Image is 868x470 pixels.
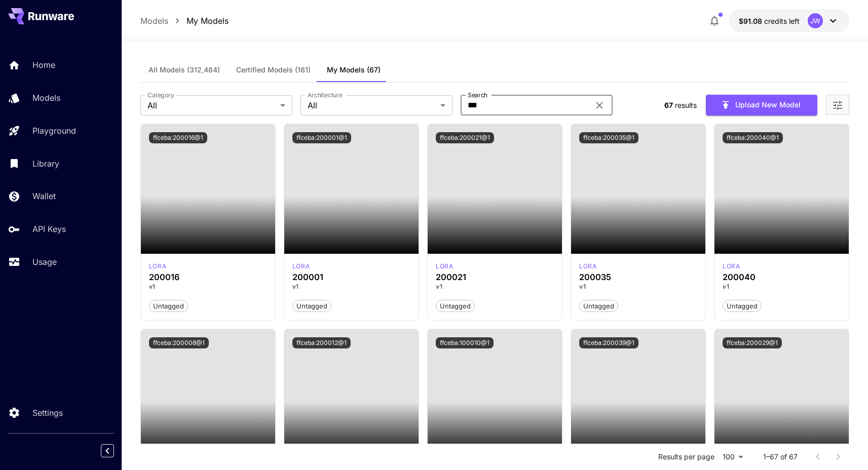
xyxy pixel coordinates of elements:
p: Models [32,92,60,104]
nav: breadcrumb [140,15,229,27]
p: API Keys [32,223,66,235]
p: 1–67 of 67 [763,452,798,462]
h3: 200021 [436,272,554,282]
button: ffceba:200001@1 [292,132,351,143]
button: Untagged [723,299,762,312]
div: FLUX.1 D [149,262,166,271]
button: $91.08091JW [729,9,849,32]
p: Settings [32,407,63,419]
span: Certified Models (161) [236,65,311,74]
label: Search [468,91,487,99]
p: Wallet [32,190,56,202]
span: Untagged [149,301,187,311]
button: ffceba:200021@1 [436,132,494,143]
button: ffceba:200012@1 [292,337,351,348]
p: lora [436,262,453,271]
button: Untagged [436,299,475,312]
span: Untagged [580,301,618,311]
div: FLUX.1 D [723,262,740,271]
label: Architecture [308,91,342,99]
button: Open more filters [832,99,844,111]
p: Playground [32,125,76,137]
button: ffceba:200008@1 [149,337,209,348]
span: credits left [764,17,800,25]
button: ffceba:200035@1 [579,132,638,143]
div: FLUX.1 D [292,262,310,271]
div: 100 [719,449,747,464]
span: All [308,99,436,111]
p: v1 [436,282,554,291]
span: Untagged [723,301,761,311]
a: My Models [186,15,229,27]
div: FLUX.1 D [436,262,453,271]
p: lora [579,262,596,271]
p: Library [32,158,59,170]
span: results [675,101,697,109]
h3: 200035 [579,272,697,282]
h3: 200016 [149,272,267,282]
div: FLUX.1 D [579,262,596,271]
p: v1 [579,282,697,291]
button: ffceba:100010@1 [436,337,494,348]
button: ffceba:200040@1 [723,132,783,143]
button: Untagged [149,299,188,312]
div: $91.08091 [739,16,800,26]
label: Category [147,91,174,99]
p: lora [723,262,740,271]
p: v1 [723,282,841,291]
button: ffceba:200029@1 [723,337,782,348]
button: Untagged [579,299,618,312]
div: JW [808,13,823,28]
p: lora [149,262,166,271]
span: All [147,99,276,111]
span: All Models (312,484) [148,65,220,74]
h3: 200001 [292,272,410,282]
div: Collapse sidebar [108,442,122,460]
button: Collapse sidebar [101,444,114,457]
button: Upload New Model [706,95,817,115]
button: ffceba:200016@1 [149,132,207,143]
span: 67 [664,101,673,109]
p: Usage [32,256,57,268]
p: v1 [149,282,267,291]
p: v1 [292,282,410,291]
span: Untagged [293,301,331,311]
p: lora [292,262,310,271]
h3: 200040 [723,272,841,282]
p: Results per page [658,452,714,462]
p: Home [32,59,55,71]
a: Models [140,15,168,27]
button: Untagged [292,299,331,312]
span: Untagged [436,301,474,311]
span: My Models (67) [327,65,381,74]
span: $91.08 [739,17,764,25]
button: ffceba:200039@1 [579,337,638,348]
